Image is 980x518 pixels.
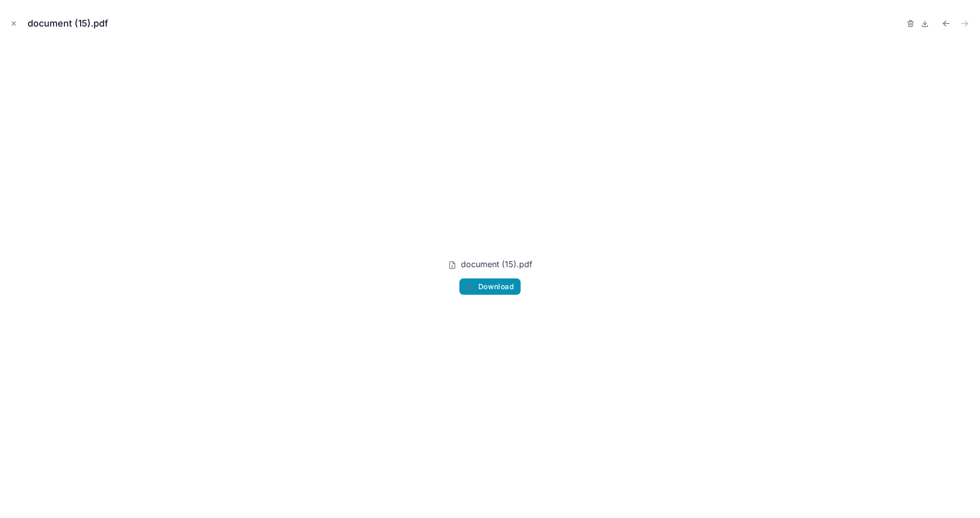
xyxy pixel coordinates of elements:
button: Next file [958,16,972,31]
button: Previous file [939,16,953,31]
button: Download [459,278,521,295]
div: document (15).pdf [28,16,116,31]
span: document (15).pdf [461,259,532,269]
span: Download [478,282,514,291]
button: Close modal [8,18,19,29]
